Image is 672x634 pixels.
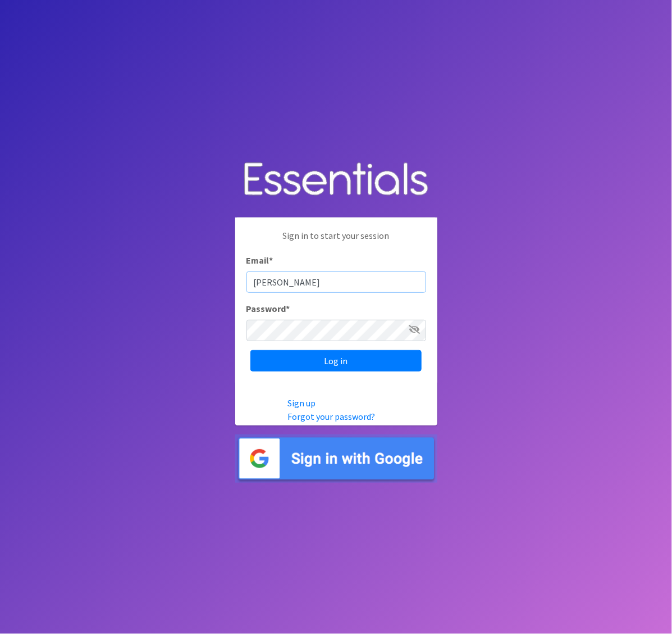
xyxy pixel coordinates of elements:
[286,303,290,314] abbr: required
[269,255,273,266] abbr: required
[246,229,426,253] p: Sign in to start your session
[250,350,422,372] input: Log in
[235,434,437,483] img: Sign in with Google
[235,151,437,209] img: Human Essentials
[246,302,290,315] label: Password
[287,411,375,422] a: Forgot your password?
[246,253,273,267] label: Email
[287,397,316,409] a: Sign up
